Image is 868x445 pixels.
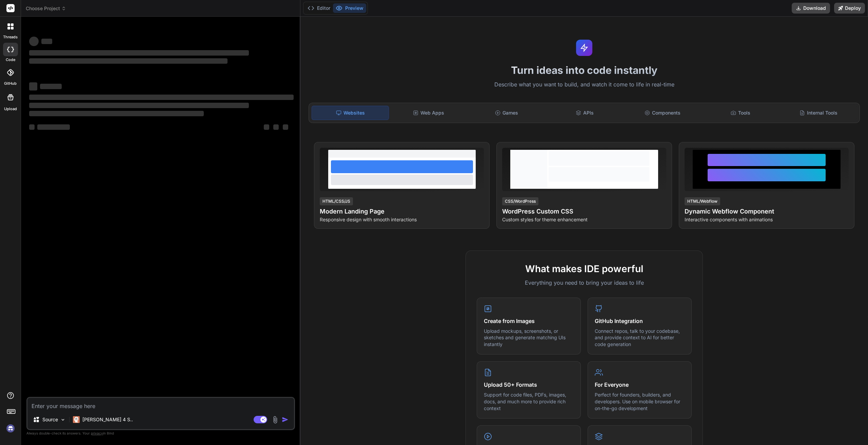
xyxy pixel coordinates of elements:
div: Components [624,106,701,120]
h4: Modern Landing Page [320,207,484,216]
span: privacy [91,431,103,435]
span: ‌ [29,82,37,90]
div: HTML/Webflow [685,197,720,205]
button: Editor [305,3,333,13]
h1: Turn ideas into code instantly [304,64,864,76]
div: HTML/CSS/JS [320,197,353,205]
label: GitHub [4,81,17,86]
div: CSS/WordPress [502,197,538,205]
h4: WordPress Custom CSS [502,207,666,216]
div: Tools [702,106,779,120]
label: threads [3,34,18,40]
p: Connect repos, talk to your codebase, and provide context to AI for better code generation [595,328,685,348]
span: ‌ [29,95,294,100]
p: Describe what you want to build, and watch it come to life in real-time [304,80,864,89]
span: ‌ [29,37,39,46]
span: ‌ [283,124,288,130]
img: icon [282,416,289,423]
button: Preview [333,3,366,13]
p: [PERSON_NAME] 4 S.. [82,416,133,423]
h4: Upload 50+ Formats [484,381,574,389]
img: Pick Models [60,417,66,423]
h4: Create from Images [484,317,574,325]
p: Support for code files, PDFs, images, docs, and much more to provide rich context [484,391,574,411]
span: ‌ [29,111,204,116]
span: ‌ [29,58,228,64]
div: Web Apps [390,106,467,120]
span: ‌ [273,124,279,130]
p: Interactive components with animations [685,216,849,223]
span: ‌ [40,84,62,89]
span: Choose Project [26,5,66,12]
div: Websites [312,106,389,120]
p: Upload mockups, screenshots, or sketches and generate matching UIs instantly [484,328,574,348]
p: Custom styles for theme enhancement [502,216,666,223]
p: Everything you need to bring your ideas to life [477,279,692,287]
label: code [6,57,15,63]
img: Claude 4 Sonnet [73,416,80,423]
h4: For Everyone [595,381,685,389]
span: ‌ [41,39,52,44]
label: Upload [4,106,17,112]
span: ‌ [37,124,70,130]
p: Perfect for founders, builders, and developers. Use on mobile browser for on-the-go development [595,391,685,411]
button: Deploy [834,3,865,14]
p: Responsive design with smooth interactions [320,216,484,223]
span: ‌ [29,124,35,130]
div: Internal Tools [780,106,857,120]
h4: GitHub Integration [595,317,685,325]
div: Games [468,106,545,120]
h4: Dynamic Webflow Component [685,207,849,216]
div: APIs [546,106,623,120]
img: attachment [271,416,279,424]
h2: What makes IDE powerful [477,262,692,276]
p: Source [42,416,58,423]
p: Always double-check its answers. Your in Bind [26,430,295,437]
img: signin [5,423,16,434]
button: Download [792,3,830,14]
span: ‌ [264,124,269,130]
span: ‌ [29,50,249,56]
span: ‌ [29,103,249,108]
